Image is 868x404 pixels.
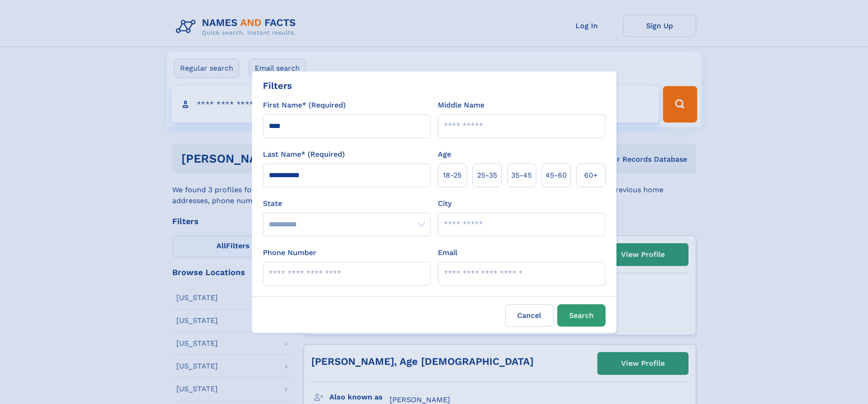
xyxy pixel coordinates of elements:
[263,198,431,209] label: State
[545,170,567,181] span: 45‑60
[584,170,598,181] span: 60+
[505,304,554,327] label: Cancel
[477,170,497,181] span: 25‑35
[511,170,532,181] span: 35‑45
[263,247,316,258] label: Phone Number
[263,79,292,92] div: Filters
[443,170,462,181] span: 18‑25
[438,100,484,111] label: Middle Name
[438,247,457,258] label: Email
[438,149,451,160] label: Age
[557,304,606,327] button: Search
[438,198,452,209] label: City
[263,100,346,111] label: First Name* (Required)
[263,149,345,160] label: Last Name* (Required)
